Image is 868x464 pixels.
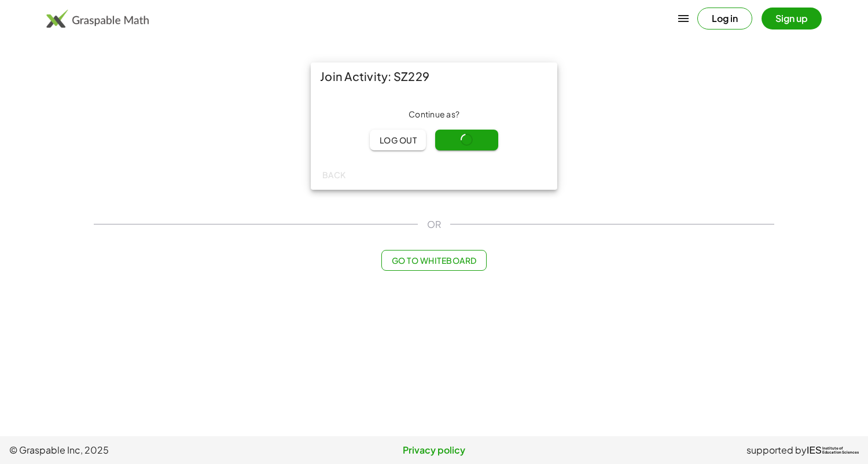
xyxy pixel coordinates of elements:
[762,8,822,30] button: Sign up
[807,445,822,456] span: IES
[370,130,426,150] button: Log out
[292,443,575,457] a: Privacy policy
[9,443,292,457] span: © Graspable Inc, 2025
[807,443,859,457] a: IESInstitute ofEducation Sciences
[697,8,752,30] button: Log in
[320,109,548,120] div: Continue as ?
[311,62,557,90] div: Join Activity: SZ229
[746,443,807,457] span: supported by
[379,135,417,145] span: Log out
[822,447,859,455] span: Institute of Education Sciences
[391,255,476,266] span: Go to Whiteboard
[427,218,441,231] span: OR
[381,250,486,271] button: Go to Whiteboard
